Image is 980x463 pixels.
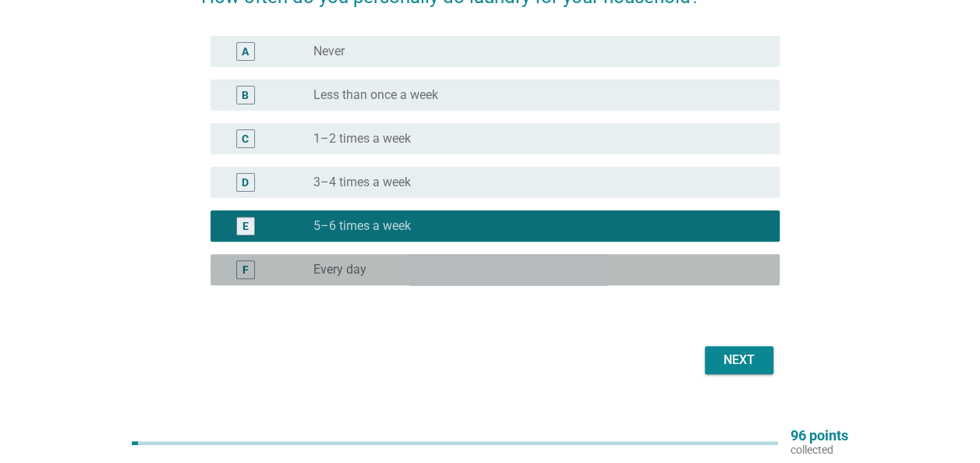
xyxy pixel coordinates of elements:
[313,175,411,190] label: 3–4 times a week
[242,175,249,191] div: D
[313,262,366,277] label: Every day
[313,218,411,234] label: 5–6 times a week
[791,429,848,443] p: 96 points
[705,346,773,374] button: Next
[242,87,249,104] div: B
[242,131,249,147] div: C
[717,351,761,369] div: Next
[313,87,438,103] label: Less than once a week
[791,443,848,457] p: collected
[242,44,249,60] div: A
[242,262,249,278] div: F
[242,218,249,235] div: E
[313,131,411,147] label: 1–2 times a week
[313,44,345,59] label: Never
